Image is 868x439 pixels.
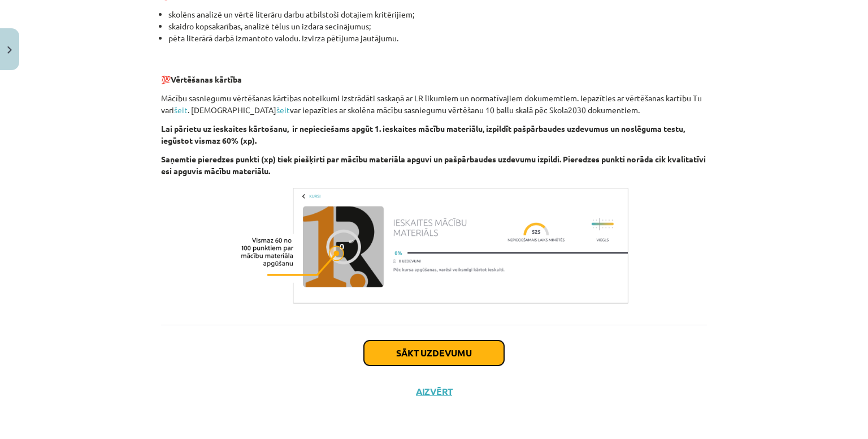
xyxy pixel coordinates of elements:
p: 💯 [161,62,707,85]
li: skaidro kopsakarības, analizē tēlus un izdara secinājumus; [168,20,707,32]
li: pēta literārā darbā izmantoto valodu. Izvirza pētījuma jautājumu. [168,32,707,56]
p: Mācību sasniegumu vērtēšanas kārtības noteikumi izstrādāti saskaņā ar LR likumiem un normatīvajie... [161,92,707,116]
img: icon-close-lesson-0947bae3869378f0d4975bcd49f059093ad1ed9edebbc8119c70593378902aed.svg [7,46,12,54]
b: Lai pārietu uz ieskaites kārtošanu, ir nepieciešams apgūt 1. ieskaites mācību materiālu, izpildīt... [161,123,685,145]
li: skolēns analizē un vērtē literāru darbu atbilstoši dotajiem kritērijiem; [168,8,707,20]
button: Aizvērt [413,386,455,397]
button: Sākt uzdevumu [364,341,504,365]
a: šeit [174,105,188,115]
a: šeit [276,105,290,115]
b: Saņemtie pieredzes punkti (xp) tiek piešķirti par mācību materiāla apguvi un pašpārbaudes uzdevum... [161,154,706,176]
b: Vērtēšanas kārtība [171,74,242,84]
